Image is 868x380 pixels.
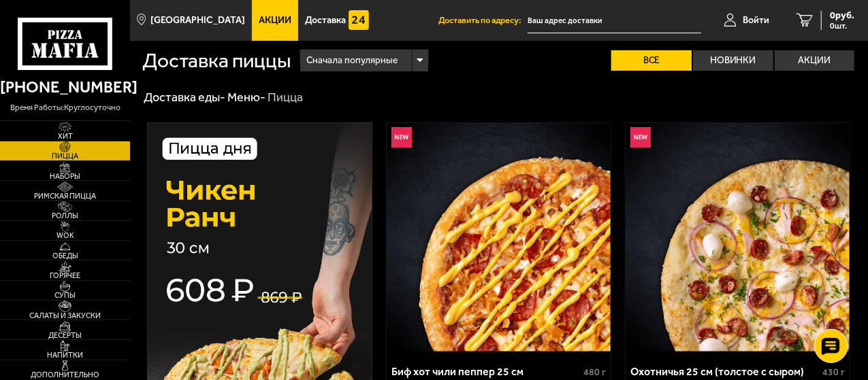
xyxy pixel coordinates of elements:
[438,16,528,25] span: Доставить по адресу:
[583,366,606,378] span: 480 г
[387,123,611,351] a: НовинкаБиф хот чили пеппер 25 см (толстое с сыром)
[387,123,611,351] img: Биф хот чили пеппер 25 см (толстое с сыром)
[743,16,769,25] span: Войти
[259,16,291,25] span: Акции
[630,365,819,378] div: Охотничья 25 см (толстое с сыром)
[306,48,398,73] span: Сначала популярные
[775,50,855,71] label: Акции
[611,50,692,71] label: Все
[830,22,854,30] span: 0 шт.
[144,90,225,105] a: Доставка еды-
[391,127,412,148] img: Новинка
[822,366,845,378] span: 430 г
[227,90,266,105] a: Меню-
[305,16,346,25] span: Доставка
[151,16,246,25] span: [GEOGRAPHIC_DATA]
[626,123,850,351] img: Охотничья 25 см (толстое с сыром)
[630,127,651,148] img: Новинка
[528,8,701,33] input: Ваш адрес доставки
[693,50,773,71] label: Новинки
[268,90,304,105] div: Пицца
[142,51,291,71] h1: Доставка пиццы
[349,10,369,31] img: 15daf4d41897b9f0e9f617042186c801.svg
[830,11,854,20] span: 0 руб.
[626,123,850,351] a: НовинкаОхотничья 25 см (толстое с сыром)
